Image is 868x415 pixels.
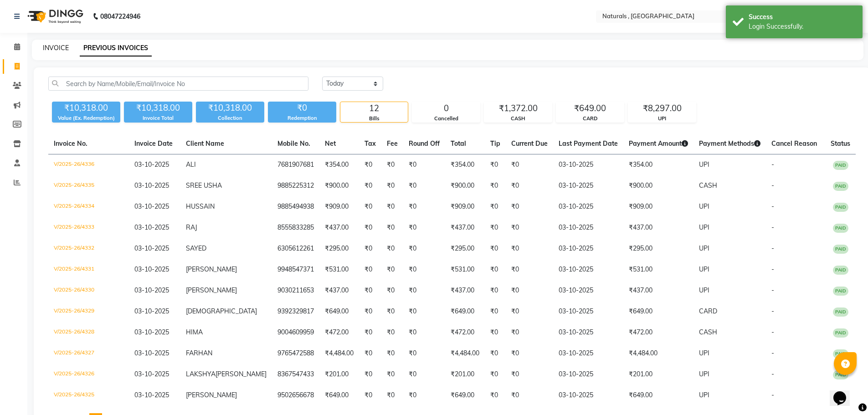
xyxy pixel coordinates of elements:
[403,343,445,364] td: ₹0
[359,238,381,259] td: ₹0
[771,265,774,273] span: -
[699,328,717,336] span: CASH
[319,385,359,406] td: ₹649.00
[381,217,403,238] td: ₹0
[403,196,445,217] td: ₹0
[277,139,310,148] span: Mobile No.
[272,175,319,196] td: 9885225312
[134,370,169,378] span: 03-10-2025
[445,385,485,406] td: ₹649.00
[485,301,506,322] td: ₹0
[628,102,696,115] div: ₹8,297.00
[381,364,403,385] td: ₹0
[699,391,709,399] span: UPI
[511,139,548,148] span: Current Due
[553,238,623,259] td: 03-10-2025
[319,154,359,176] td: ₹354.00
[553,364,623,385] td: 03-10-2025
[272,196,319,217] td: 9885494938
[403,175,445,196] td: ₹0
[403,217,445,238] td: ₹0
[699,244,709,252] span: UPI
[553,301,623,322] td: 03-10-2025
[48,301,129,322] td: V/2025-26/4329
[623,343,693,364] td: ₹4,484.00
[268,114,336,122] div: Redemption
[628,115,696,123] div: UPI
[445,217,485,238] td: ₹437.00
[699,307,717,315] span: CARD
[553,343,623,364] td: 03-10-2025
[553,175,623,196] td: 03-10-2025
[381,154,403,176] td: ₹0
[445,259,485,280] td: ₹531.00
[186,328,203,336] span: HIMA
[699,202,709,210] span: UPI
[272,280,319,301] td: 9030211653
[359,175,381,196] td: ₹0
[506,301,553,322] td: ₹0
[48,238,129,259] td: V/2025-26/4332
[272,259,319,280] td: 9948547371
[556,115,624,123] div: CARD
[134,160,169,169] span: 03-10-2025
[319,280,359,301] td: ₹437.00
[186,349,212,357] span: FARHAN
[771,244,774,252] span: -
[485,154,506,176] td: ₹0
[124,102,192,114] div: ₹10,318.00
[623,301,693,322] td: ₹649.00
[506,175,553,196] td: ₹0
[403,322,445,343] td: ₹0
[623,217,693,238] td: ₹437.00
[134,349,169,357] span: 03-10-2025
[325,139,336,148] span: Net
[485,322,506,343] td: ₹0
[48,259,129,280] td: V/2025-26/4331
[445,175,485,196] td: ₹900.00
[48,280,129,301] td: V/2025-26/4330
[556,102,624,115] div: ₹649.00
[771,202,774,210] span: -
[412,102,480,115] div: 0
[771,223,774,231] span: -
[319,217,359,238] td: ₹437.00
[485,364,506,385] td: ₹0
[272,154,319,176] td: 7681907681
[831,139,850,148] span: Status
[445,364,485,385] td: ₹201.00
[134,286,169,294] span: 03-10-2025
[623,196,693,217] td: ₹909.00
[186,286,237,294] span: [PERSON_NAME]
[623,385,693,406] td: ₹649.00
[506,259,553,280] td: ₹0
[771,307,774,315] span: -
[381,322,403,343] td: ₹0
[272,301,319,322] td: 9392329817
[186,391,237,399] span: [PERSON_NAME]
[134,223,169,231] span: 03-10-2025
[359,259,381,280] td: ₹0
[451,139,466,148] span: Total
[340,102,408,115] div: 12
[749,12,856,22] div: Success
[490,139,500,148] span: Tip
[268,102,336,114] div: ₹0
[52,114,120,122] div: Value (Ex. Redemption)
[134,139,173,148] span: Invoice Date
[403,385,445,406] td: ₹0
[48,217,129,238] td: V/2025-26/4333
[359,385,381,406] td: ₹0
[771,370,774,378] span: -
[381,175,403,196] td: ₹0
[699,223,709,231] span: UPI
[196,114,264,122] div: Collection
[80,40,152,56] a: PREVIOUS INVOICES
[359,343,381,364] td: ₹0
[833,224,848,233] span: PAID
[445,301,485,322] td: ₹649.00
[134,307,169,315] span: 03-10-2025
[134,328,169,336] span: 03-10-2025
[359,217,381,238] td: ₹0
[381,343,403,364] td: ₹0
